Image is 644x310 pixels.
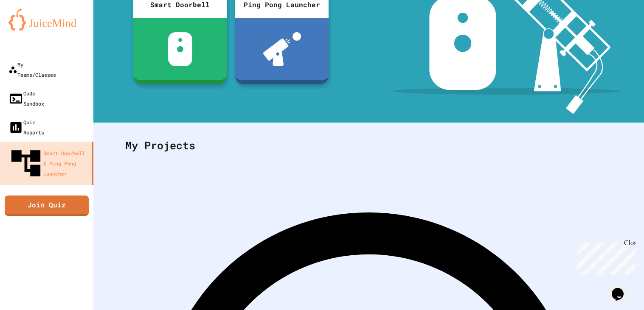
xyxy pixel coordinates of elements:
[608,276,636,302] iframe: chat widget
[5,195,89,216] a: Join Quiz
[8,59,56,80] div: My Teams/Classes
[117,129,621,162] div: My Projects
[8,88,44,109] div: Code Sandbox
[574,239,636,275] iframe: chat widget
[168,32,192,66] img: sdb-white.svg
[8,146,88,181] div: Smart Doorbell & Ping Pong Launcher
[3,3,59,54] div: Chat with us now!Close
[263,32,301,66] img: ppl-with-ball.png
[8,8,85,31] img: logo-orange.svg
[8,117,44,137] div: Quiz Reports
